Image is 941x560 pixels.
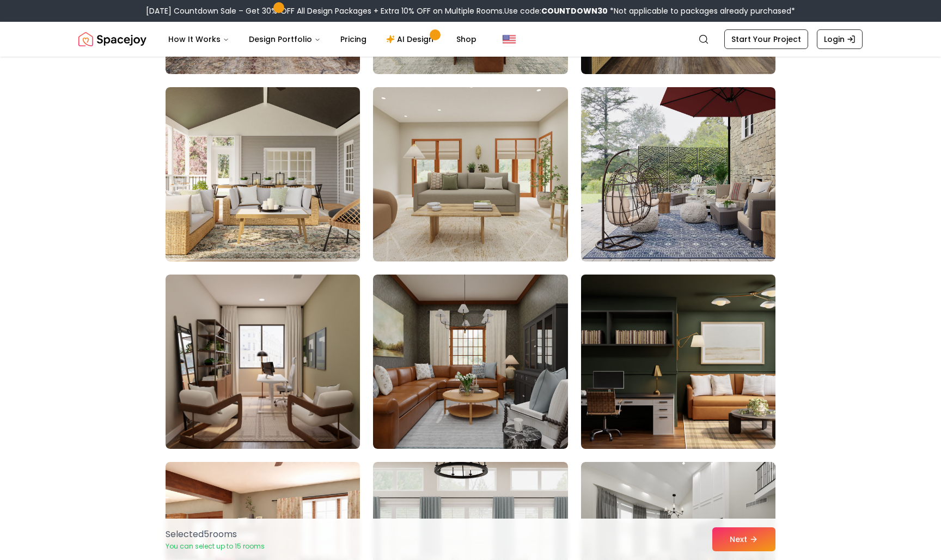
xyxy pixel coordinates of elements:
nav: Global [78,22,863,57]
a: Shop [448,28,485,50]
button: Design Portfolio [240,28,329,50]
p: Selected 5 room s [166,528,265,541]
span: *Not applicable to packages already purchased* [608,5,795,16]
div: [DATE] Countdown Sale – Get 30% OFF All Design Packages + Extra 10% OFF on Multiple Rooms. [146,5,795,16]
img: Room room-58 [166,87,360,261]
img: Room room-59 [373,87,567,261]
nav: Main [160,28,485,50]
b: COUNTDOWN30 [541,5,608,16]
button: How It Works [160,28,238,50]
img: Room room-63 [576,270,780,453]
img: Spacejoy Logo [78,28,146,50]
p: You can select up to 15 rooms [166,542,265,551]
img: Room room-62 [373,275,567,449]
button: Next [712,527,775,551]
a: Spacejoy [78,28,146,50]
img: Room room-60 [581,87,775,261]
span: Use code: [504,5,608,16]
img: Room room-61 [166,275,360,449]
a: Start Your Project [724,29,808,49]
a: Login [817,29,863,49]
a: Pricing [332,28,375,50]
img: United States [503,33,516,46]
a: AI Design [377,28,445,50]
